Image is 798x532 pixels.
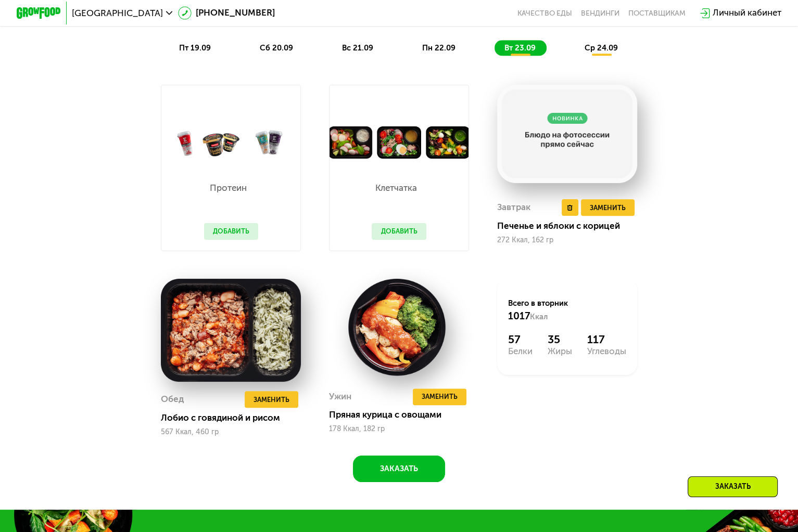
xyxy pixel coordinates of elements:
span: Заменить [254,394,289,405]
a: [PHONE_NUMBER] [178,6,275,20]
div: Всего в вторник [508,298,626,322]
div: поставщикам [628,9,686,18]
div: Печенье и яблоки с корицей [497,220,647,231]
div: Жиры [548,347,572,356]
span: вт 23.09 [504,43,536,53]
span: [GEOGRAPHIC_DATA] [72,9,163,18]
div: Личный кабинет [713,6,781,20]
a: Качество еды [517,9,572,18]
p: Протеин [204,184,253,192]
span: Ккал [530,312,548,321]
div: Обед [161,391,184,408]
button: Заказать [353,456,445,482]
div: Лобио с говядиной и рисом [161,412,310,423]
button: Заменить [413,388,466,405]
div: 178 Ккал, 182 гр [329,425,470,433]
div: Завтрак [497,199,530,216]
div: 567 Ккал, 460 гр [161,428,301,436]
span: Заменить [590,202,626,213]
span: Заменить [422,391,458,402]
div: 35 [548,333,572,347]
button: Добавить [204,223,258,240]
span: пт 19.09 [179,43,211,53]
div: Пряная курица с овощами [329,409,478,420]
p: Клетчатка [372,184,421,192]
div: Ужин [329,388,351,405]
button: Заменить [245,391,298,408]
span: сб 20.09 [260,43,293,53]
span: вс 21.09 [342,43,373,53]
button: Заменить [581,199,635,216]
div: Заказать [688,476,778,497]
div: 57 [508,333,533,347]
div: 117 [587,333,626,347]
span: пн 22.09 [422,43,455,53]
span: ср 24.09 [585,43,618,53]
button: Добавить [372,223,426,240]
span: 1017 [508,310,530,322]
div: Углеводы [587,347,626,356]
a: Вендинги [581,9,619,18]
div: Белки [508,347,533,356]
div: 272 Ккал, 162 гр [497,236,638,244]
